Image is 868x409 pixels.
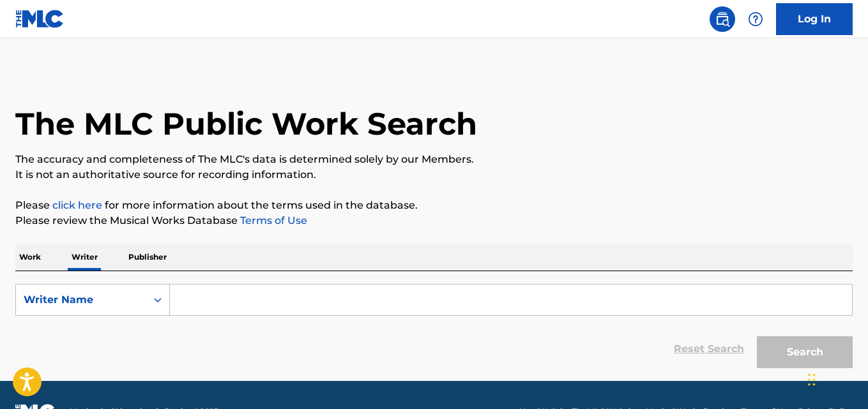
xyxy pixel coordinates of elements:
p: Please for more information about the terms used in the database. [15,198,853,213]
div: Drag [808,361,816,399]
p: It is not an authoritative source for recording information. [15,167,853,182]
img: MLC Logo [15,10,65,28]
a: click here [52,199,102,211]
p: Please review the Musical Works Database [15,213,853,228]
a: Public Search [710,6,735,32]
form: Search Form [15,284,853,375]
iframe: Chat Widget [804,348,868,409]
div: Writer Name [24,292,139,308]
p: Writer [68,244,102,271]
img: search [715,11,730,27]
img: help [748,11,763,27]
p: Work [15,244,45,271]
p: The accuracy and completeness of The MLC's data is determined solely by our Members. [15,152,853,167]
h1: The MLC Public Work Search [15,105,477,143]
a: Log In [776,3,853,35]
p: Publisher [125,244,171,271]
div: Help [743,6,768,32]
a: Terms of Use [238,214,307,227]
